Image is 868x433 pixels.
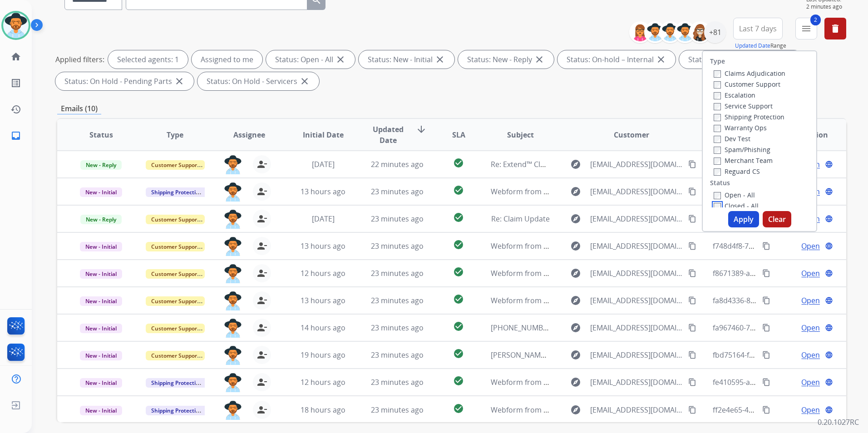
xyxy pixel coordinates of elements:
label: Customer Support [714,80,780,89]
span: 12 hours ago [301,268,345,278]
span: Customer [614,129,649,140]
span: Subject [507,129,534,140]
input: Warranty Ops [714,125,721,132]
span: New - Initial [80,269,122,279]
input: Closed - All [714,203,721,210]
button: Clear [763,211,791,227]
span: 2 [810,15,821,25]
span: New - Initial [80,324,122,333]
span: Re: Claim Update [491,214,550,224]
span: f8671389-a017-4da2-880b-199137f4b337 [713,268,850,278]
span: [DATE] [312,214,335,224]
mat-icon: explore [570,241,581,251]
span: [PERSON_NAME] recliner claim. [491,350,597,360]
label: Reguard CS [714,167,760,176]
span: New - Reply [80,160,122,170]
label: Status [710,178,730,187]
span: [EMAIL_ADDRESS][DOMAIN_NAME] [590,159,683,170]
span: [EMAIL_ADDRESS][DOMAIN_NAME] [590,377,683,388]
span: Webform from [EMAIL_ADDRESS][DOMAIN_NAME] on [DATE] [491,187,696,197]
span: Shipping Protection [146,378,208,388]
span: New - Initial [80,296,122,306]
span: 23 minutes ago [371,295,424,305]
span: Open [801,241,820,251]
span: Type [167,129,183,140]
span: Status [89,129,113,140]
div: Assigned to me [192,50,262,69]
span: Customer Support [146,215,205,224]
span: Shipping Protection [146,406,208,415]
span: [EMAIL_ADDRESS][DOMAIN_NAME] [590,213,683,224]
mat-icon: language [825,242,833,250]
div: Status: New - Reply [458,50,554,69]
label: Shipping Protection [714,113,784,121]
div: Status: On-hold - Customer [679,50,803,69]
span: 19 hours ago [301,350,345,360]
span: Open [801,349,820,360]
label: Closed - All [714,202,759,210]
span: Customer Support [146,242,205,251]
label: Escalation [714,91,755,99]
mat-icon: check_circle [453,294,464,305]
span: Open [801,322,820,333]
mat-icon: language [825,160,833,168]
p: Emails (10) [57,103,101,114]
div: Status: On Hold - Servicers [197,72,319,90]
mat-icon: content_copy [762,269,770,277]
span: 2 minutes ago [806,3,846,10]
mat-icon: language [825,406,833,414]
input: Merchant Team [714,157,721,165]
mat-icon: explore [570,377,581,388]
span: Open [801,377,820,388]
span: 23 minutes ago [371,241,424,251]
mat-icon: explore [570,186,581,197]
mat-icon: content_copy [688,351,696,359]
span: 22 minutes ago [371,159,424,169]
mat-icon: person_remove [256,241,267,251]
span: [EMAIL_ADDRESS][DOMAIN_NAME] [590,241,683,251]
mat-icon: home [10,51,21,62]
mat-icon: person_remove [256,213,267,224]
mat-icon: content_copy [762,351,770,359]
span: New - Initial [80,187,122,197]
div: Status: New - Initial [359,50,454,69]
span: fe410595-a3bf-4769-bdcf-0d9edb9a04a1 [713,377,849,387]
img: agent-avatar [224,401,242,420]
span: Webform from [EMAIL_ADDRESS][DOMAIN_NAME] on [DATE] [491,377,696,387]
span: Customer Support [146,269,205,279]
span: New - Reply [80,215,122,224]
mat-icon: content_copy [688,269,696,277]
mat-icon: content_copy [688,378,696,386]
span: [EMAIL_ADDRESS][DOMAIN_NAME] [590,268,683,279]
span: SLA [452,129,465,140]
span: Updated Date [368,124,409,146]
input: Spam/Phishing [714,147,721,154]
span: 13 hours ago [301,295,345,305]
mat-icon: explore [570,213,581,224]
div: Selected agents: 1 [108,50,188,69]
div: Status: On-hold – Internal [557,50,676,69]
mat-icon: content_copy [688,215,696,223]
mat-icon: language [825,351,833,359]
mat-icon: explore [570,349,581,360]
img: agent-avatar [224,346,242,365]
mat-icon: close [656,54,666,65]
mat-icon: arrow_downward [416,124,427,135]
mat-icon: content_copy [688,187,696,196]
mat-icon: person_remove [256,377,267,388]
span: Initial Date [303,129,344,140]
mat-icon: inbox [10,130,21,141]
span: Webform from [EMAIL_ADDRESS][DOMAIN_NAME] on [DATE] [491,405,696,415]
mat-icon: explore [570,268,581,279]
mat-icon: person_remove [256,295,267,306]
p: Applied filters: [55,54,104,65]
mat-icon: history [10,104,21,115]
div: Status: On Hold - Pending Parts [55,72,194,90]
mat-icon: check_circle [453,348,464,359]
span: 14 hours ago [301,323,345,333]
input: Escalation [714,92,721,99]
mat-icon: content_copy [688,324,696,332]
input: Open - All [714,192,721,199]
mat-icon: language [825,187,833,196]
button: Apply [728,211,759,227]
